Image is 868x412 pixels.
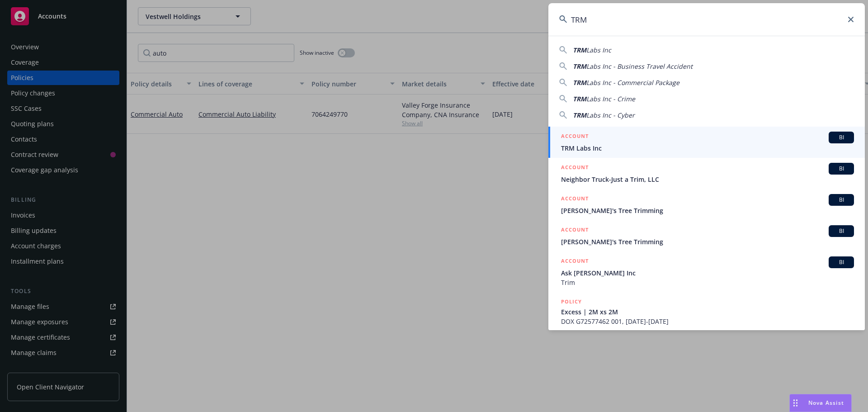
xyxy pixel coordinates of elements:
span: Labs Inc - Commercial Package [586,78,679,87]
h5: ACCOUNT [561,163,589,174]
a: ACCOUNTBINeighbor Truck-Just a Trim, LLC [548,158,865,189]
button: Nova Assist [789,394,852,412]
span: TRM [573,62,586,71]
span: Excess | 2M xs 2M [561,307,854,317]
span: BI [832,258,850,266]
span: TRM [573,95,586,103]
span: Labs Inc - Cyber [586,111,635,119]
h5: ACCOUNT [561,256,589,267]
span: TRM Labs Inc [561,143,854,153]
span: BI [832,165,850,173]
span: TRM [573,111,586,119]
a: ACCOUNTBI[PERSON_NAME]'s Tree Trimming [548,189,865,220]
span: Neighbor Truck-Just a Trim, LLC [561,175,854,184]
a: ACCOUNTBI[PERSON_NAME]'s Tree Trimming [548,220,865,251]
a: ACCOUNTBIAsk [PERSON_NAME] IncTrim [548,251,865,292]
input: Search... [548,3,865,36]
h5: ACCOUNT [561,194,589,205]
span: BI [832,133,850,142]
span: TRM [573,46,586,54]
h5: ACCOUNT [561,132,589,142]
span: Labs Inc [586,46,611,54]
a: ACCOUNTBITRM Labs Inc [548,127,865,158]
span: BI [832,196,850,204]
span: Labs Inc - Crime [586,95,635,103]
span: [PERSON_NAME]'s Tree Trimming [561,206,854,215]
span: Trim [561,278,854,287]
span: TRM [573,78,586,87]
span: [PERSON_NAME]'s Tree Trimming [561,237,854,246]
span: Labs Inc - Business Travel Accident [586,62,693,71]
span: BI [832,227,850,235]
div: Drag to move [790,394,801,412]
h5: POLICY [561,297,582,306]
span: DOX G72577462 001, [DATE]-[DATE] [561,317,854,326]
a: POLICYExcess | 2M xs 2MDOX G72577462 001, [DATE]-[DATE] [548,292,865,331]
span: Nova Assist [808,399,844,407]
span: Ask [PERSON_NAME] Inc [561,268,854,278]
h5: ACCOUNT [561,225,589,236]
